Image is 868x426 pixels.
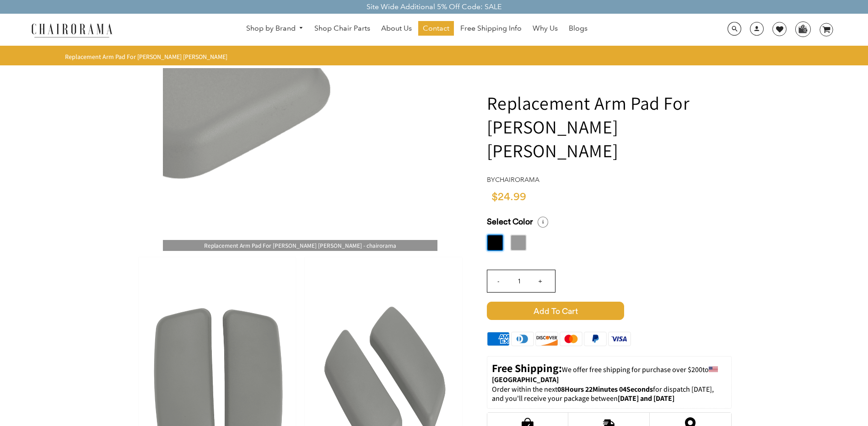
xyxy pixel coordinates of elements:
a: Blogs [564,21,592,36]
strong: [GEOGRAPHIC_DATA] [492,375,559,384]
input: + [529,270,551,292]
a: Contact [418,21,454,36]
strong: Free Shipping: [492,361,562,375]
a: About Us [377,21,416,36]
img: chairorama [26,22,118,38]
span: Contact [423,24,449,33]
strong: [DATE] and [DATE] [618,394,674,403]
img: WhatsApp_Image_2024-07-12_at_16.23.01.webp [796,22,810,36]
button: Add to Cart [487,302,732,320]
span: $24.99 [491,192,526,202]
a: Free Shipping Info [456,21,526,36]
span: Shop Chair Parts [314,24,370,33]
span: Replacement Arm Pad For [PERSON_NAME] [PERSON_NAME] [65,53,227,61]
a: Shop by Brand [242,21,308,36]
p: to [492,361,727,385]
span: Blogs [569,24,588,33]
span: Free Shipping Info [460,24,522,33]
h1: Replacement Arm Pad For [PERSON_NAME] [PERSON_NAME] [487,91,732,162]
a: Shop Chair Parts [310,21,375,36]
a: chairorama [495,176,539,184]
span: Add to Cart [487,302,624,320]
h4: by [487,176,732,184]
i: Select a Size [538,217,548,227]
span: 08Hours 22Minutes 04Seconds [557,384,653,394]
span: About Us [381,24,412,33]
a: Replacement Arm Pad For Haworth Zody - chairoramaReplacement Arm Pad For [PERSON_NAME] [PERSON_NA... [163,154,437,164]
input: - [487,270,509,292]
p: Order within the next for dispatch [DATE], and you'll receive your package between [492,385,727,404]
span: Select Color [487,217,533,227]
a: Why Us [528,21,562,36]
span: We offer free shipping for purchase over $200 [562,365,702,374]
nav: breadcrumbs [65,53,231,61]
span: Why Us [533,24,558,33]
nav: DesktopNavigation [156,21,677,38]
